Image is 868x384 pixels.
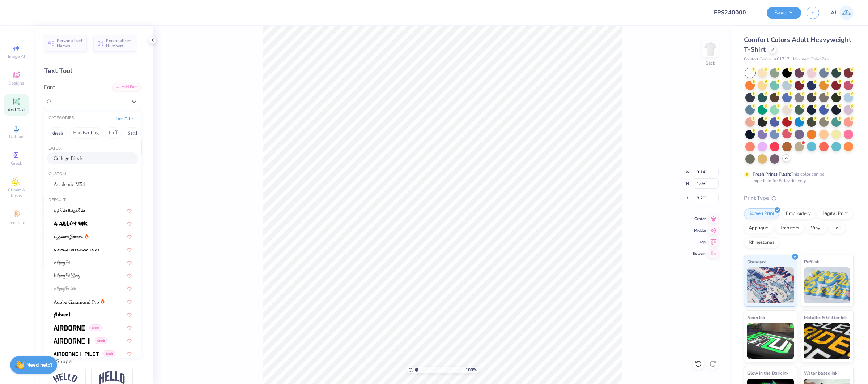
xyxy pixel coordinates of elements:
[781,208,816,219] div: Embroidery
[747,258,766,266] span: Standard
[8,107,25,113] span: Add Text
[26,362,52,368] strong: Need help?
[44,83,55,91] label: Font
[54,221,88,226] img: a Alloy Ink
[48,115,74,121] div: CATEGORIES
[775,223,804,234] div: Transfers
[804,369,837,377] span: Water based Ink
[693,228,706,233] span: Middle
[693,216,706,221] span: Center
[804,258,819,266] span: Puff Ink
[8,53,25,59] span: Image AI
[44,146,141,152] div: Latest
[708,5,761,20] input: Untitled Design
[706,60,715,66] div: Back
[831,6,854,20] a: AL
[744,35,851,54] span: Comfort Colors Adult Heavyweight T-Shirt
[693,240,706,245] span: Top
[767,7,801,19] button: Save
[54,312,71,318] img: Advert
[54,247,99,253] img: a Arigatou Gozaimasu
[829,223,846,234] div: Foil
[54,286,76,292] img: A Charming Font Outline
[747,369,788,377] span: Glow in the Dark Ink
[747,323,794,359] img: Neon Ink
[54,260,71,266] img: A Charming Font
[52,373,78,383] img: Arc
[793,56,829,62] span: Minimum Order: 24 +
[69,127,103,139] button: Handwriting
[95,337,107,344] span: Greek
[48,127,67,139] button: Greek
[114,115,137,122] button: See All
[753,171,842,184] div: This color can be expedited for 5 day delivery.
[112,83,141,91] div: Add Font
[465,367,477,373] span: 100 %
[744,56,771,62] span: Comfort Colors
[818,208,853,219] div: Digital Print
[124,127,141,139] button: Serif
[693,251,706,256] span: Bottom
[839,6,854,20] img: Angela Legaspi
[804,314,847,321] span: Metallic & Glitter Ink
[744,237,779,248] div: Rhinestones
[774,56,790,62] span: # C1717
[106,38,132,48] span: Personalized Numbers
[8,220,25,225] span: Decorate
[89,324,102,331] span: Greek
[9,134,24,139] span: Upload
[54,338,90,344] img: Airborne II
[44,357,141,366] div: Text Shape
[744,223,773,234] div: Applique
[744,208,779,219] div: Screen Print
[703,42,718,56] img: Back
[54,155,83,162] span: College Block
[744,194,854,202] div: Print Type
[11,160,22,166] span: Greek
[54,351,99,357] img: Airborne II Pilot
[44,197,141,203] div: Default
[54,299,99,305] img: Adobe Garamond Pro
[54,208,86,213] img: a Ahlan Wasahlan
[54,325,85,331] img: Airborne
[57,38,82,48] span: Personalized Names
[831,9,838,17] span: AL
[54,273,80,279] img: A Charming Font Leftleaning
[806,223,826,234] div: Vinyl
[4,187,29,199] span: Clipart & logos
[747,267,794,303] img: Standard
[54,181,85,188] span: Academic M54
[44,171,141,177] div: Custom
[103,350,115,357] span: Greek
[44,66,141,76] div: Text Tool
[54,234,83,240] img: a Antara Distance
[105,127,122,139] button: Puff
[747,314,765,321] span: Neon Ink
[804,323,851,359] img: Metallic & Glitter Ink
[804,267,851,303] img: Puff Ink
[753,171,791,177] strong: Fresh Prints Flash:
[8,80,24,86] span: Designs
